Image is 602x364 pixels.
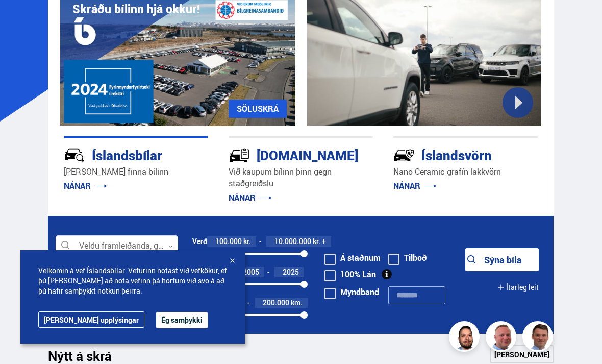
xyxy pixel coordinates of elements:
[283,267,299,277] span: 2025
[38,311,144,328] a: [PERSON_NAME] upplýsingar
[156,312,208,328] button: Ég samþykki
[487,323,518,353] img: siFngHWaQ9KaOqBr.png
[8,4,39,35] button: Opna LiveChat spjallviðmót
[497,276,539,299] button: Ítarleg leit
[393,144,415,166] img: -Svtn6bYgwAsiwNX.svg
[388,254,427,262] label: Tilboð
[393,166,538,178] p: Nano Ceramic grafín lakkvörn
[38,265,227,296] span: Velkomin á vef Íslandsbílar. Vefurinn notast við vefkökur, ef þú [PERSON_NAME] að nota vefinn þá ...
[229,144,250,166] img: tr5P-W3DuiFaO7aO.svg
[64,144,85,166] img: JRvxyua_JYH6wB4c.svg
[64,180,107,191] a: NÁNAR
[524,323,555,353] img: FbJEzSuNWCJXmdc-.webp
[72,2,200,16] h1: Skráðu bílinn hjá okkur!
[229,166,373,189] p: Við kaupum bílinn þinn gegn staðgreiðslu
[243,237,251,246] span: kr.
[324,288,379,296] label: Myndband
[393,180,437,191] a: NÁNAR
[243,267,259,277] span: 2005
[324,254,381,262] label: Á staðnum
[215,236,242,246] span: 100.000
[229,100,287,118] a: SÖLUSKRÁ
[192,237,207,246] div: Verð
[393,145,501,163] div: Íslandsvörn
[490,345,554,363] a: [PERSON_NAME]
[322,237,326,246] span: +
[313,237,320,246] span: kr.
[324,270,376,278] label: 100% Lán
[465,248,539,271] button: Sýna bíla
[64,145,172,163] div: Íslandsbílar
[229,192,272,203] a: NÁNAR
[229,145,337,163] div: [DOMAIN_NAME]
[64,166,208,178] p: [PERSON_NAME] finna bílinn
[450,323,481,353] img: nhp88E3Fdnt1Opn2.png
[291,299,303,307] span: km.
[263,298,289,307] span: 200.000
[274,236,311,246] span: 10.000.000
